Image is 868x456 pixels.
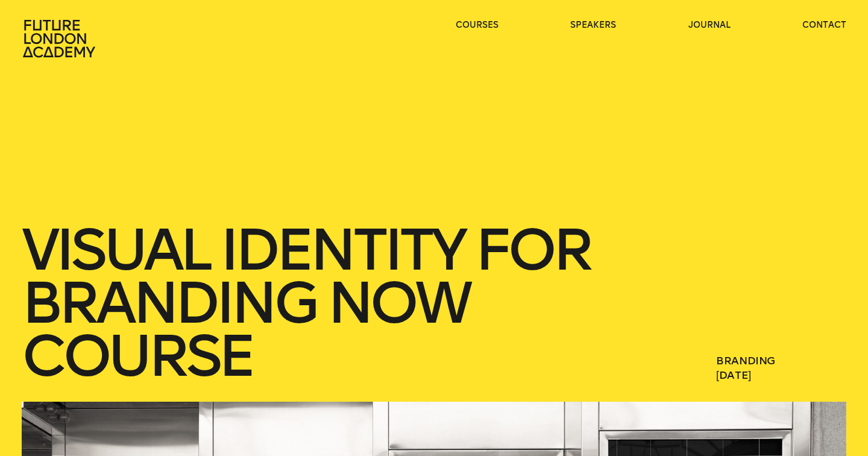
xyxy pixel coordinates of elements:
a: courses [456,19,498,31]
a: Branding [716,354,776,367]
h1: Visual Identity for Branding Now Course [22,223,629,382]
span: [DATE] [716,368,846,382]
a: speakers [570,19,616,31]
a: journal [688,19,731,31]
a: contact [802,19,846,31]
